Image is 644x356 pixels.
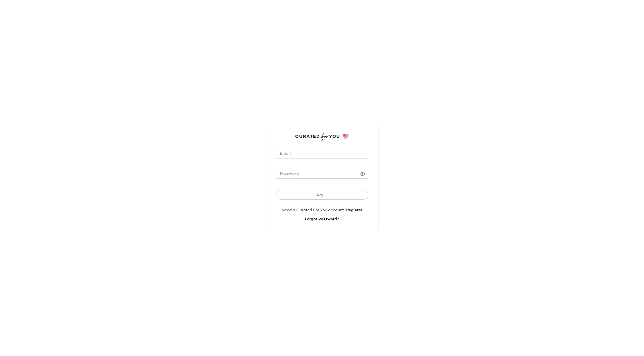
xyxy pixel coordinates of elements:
button: Log In [276,190,368,200]
a: Forgot Password? [305,217,339,222]
img: cfy_login_logo.DGdB1djN.svg [295,133,349,141]
a: Register [346,208,362,213]
span: Log In [317,193,327,197]
span: Need a Curated For You account? [282,208,346,213]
